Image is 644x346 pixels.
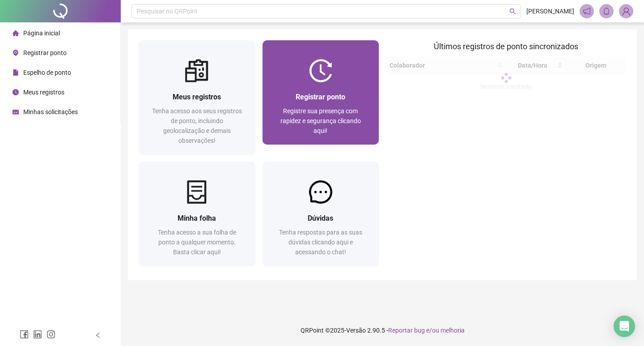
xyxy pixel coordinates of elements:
span: Meus registros [23,89,64,96]
span: Minhas solicitações [23,108,78,115]
a: Minha folhaTenha acesso a sua folha de ponto a qualquer momento. Basta clicar aqui! [139,162,255,266]
span: home [13,30,19,36]
span: Minha folha [178,214,216,222]
a: Registrar pontoRegistre sua presença com rapidez e segurança clicando aqui! [263,40,379,145]
div: Open Intercom Messenger [614,316,635,337]
span: left [95,332,101,338]
span: Tenha acesso a sua folha de ponto a qualquer momento. Basta clicar aqui! [158,229,236,256]
span: search [509,8,516,15]
span: clock-circle [13,89,19,95]
span: linkedin [33,330,42,339]
span: Registre sua presença com rapidez e segurança clicando aqui! [280,107,361,134]
span: Registrar ponto [23,49,67,56]
span: Espelho de ponto [23,69,71,76]
span: [PERSON_NAME] [526,6,574,16]
span: facebook [20,330,29,339]
span: Reportar bug e/ou melhoria [388,327,465,334]
footer: QRPoint © 2025 - 2.90.5 - [121,315,644,346]
span: Dúvidas [308,214,333,222]
span: Tenha respostas para as suas dúvidas clicando aqui e acessando o chat! [279,229,362,256]
a: DúvidasTenha respostas para as suas dúvidas clicando aqui e acessando o chat! [263,162,379,266]
span: Últimos registros de ponto sincronizados [434,42,578,51]
span: Registrar ponto [296,93,345,101]
img: 84422 [619,4,633,18]
span: Versão [346,327,366,334]
span: bell [602,7,610,15]
span: environment [13,50,19,56]
span: schedule [13,109,19,115]
span: file [13,69,19,76]
span: instagram [47,330,55,339]
span: notification [583,7,591,15]
span: Meus registros [173,93,221,101]
span: Tenha acesso aos seus registros de ponto, incluindo geolocalização e demais observações! [152,107,242,144]
a: Meus registrosTenha acesso aos seus registros de ponto, incluindo geolocalização e demais observa... [139,40,255,154]
span: Página inicial [23,30,60,37]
